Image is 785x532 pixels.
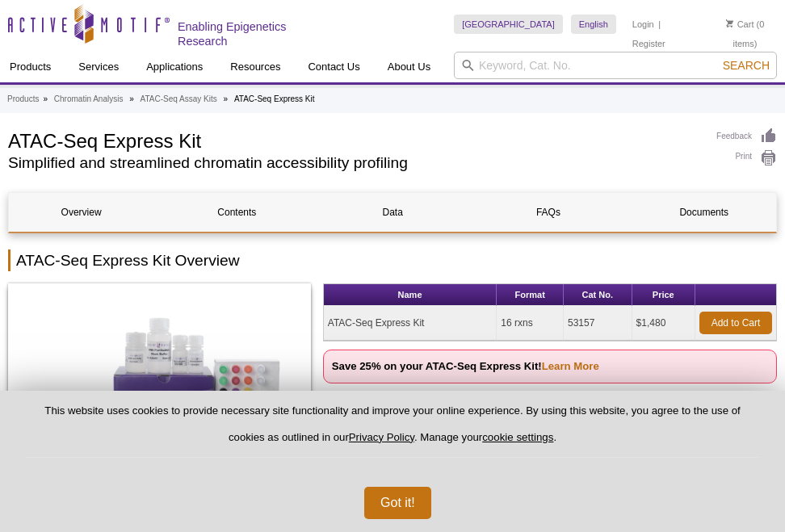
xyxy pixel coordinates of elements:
[141,92,217,107] a: ATAC-Seq Assay Kits
[497,306,564,341] td: 16 rxns
[542,360,599,372] a: Learn More
[716,128,777,145] a: Feedback
[378,52,440,82] a: About Us
[658,15,661,34] li: |
[632,284,695,306] th: Price
[26,404,759,458] p: This website uses cookies to provide necessary site functionality and improve your online experie...
[43,94,48,103] li: »
[564,306,632,341] td: 53157
[726,19,733,27] img: Your Cart
[165,193,309,232] a: Contents
[8,283,311,485] img: ATAC-Seq Express Kit
[632,193,776,232] a: Documents
[8,249,777,271] h2: ATAC-Seq Express Kit Overview
[220,52,290,82] a: Resources
[234,94,315,103] li: ATAC-Seq Express Kit
[699,312,772,334] a: Add to Cart
[713,15,777,53] li: (0 items)
[476,193,620,232] a: FAQs
[726,19,754,30] a: Cart
[571,15,616,34] a: English
[298,52,369,82] a: Contact Us
[718,58,775,73] button: Search
[136,52,212,82] a: Applications
[632,19,654,30] a: Login
[9,193,153,232] a: Overview
[454,15,563,34] a: [GEOGRAPHIC_DATA]
[497,284,564,306] th: Format
[482,431,553,443] button: cookie settings
[178,19,337,48] h2: Enabling Epigenetics Research
[69,52,128,82] a: Services
[129,94,134,103] li: »
[324,306,497,341] td: ATAC-Seq Express Kit
[564,284,632,306] th: Cat No.
[8,128,700,152] h1: ATAC-Seq Express Kit
[364,487,431,519] button: Got it!
[723,59,770,72] span: Search
[54,92,124,107] a: Chromatin Analysis
[332,360,599,372] strong: Save 25% on your ATAC-Seq Express Kit!
[716,149,777,167] a: Print
[224,94,229,103] li: »
[324,284,497,306] th: Name
[8,156,700,170] h2: Simplified and streamlined chromatin accessibility profiling
[632,38,665,49] a: Register
[7,92,39,107] a: Products
[321,193,465,232] a: Data
[632,306,695,341] td: $1,480
[349,431,414,443] a: Privacy Policy
[454,52,777,79] input: Keyword, Cat. No.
